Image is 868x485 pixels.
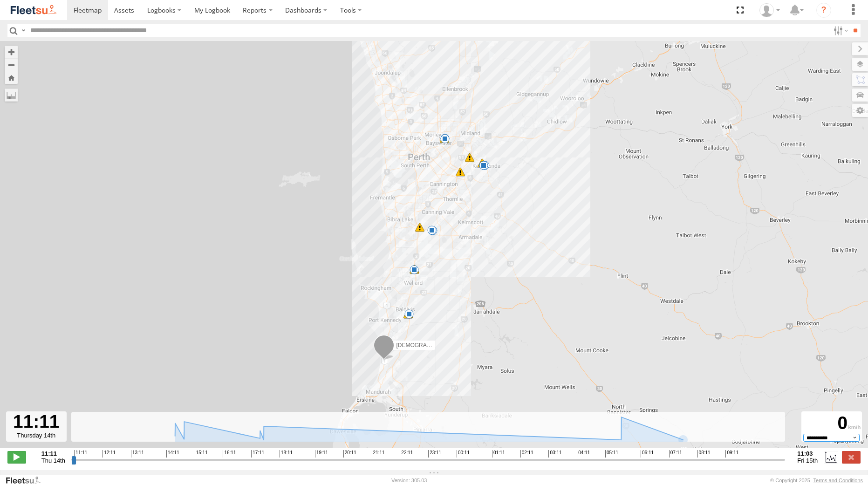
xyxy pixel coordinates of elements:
[41,450,65,457] strong: 11:11
[697,450,711,458] span: 08:11
[195,450,208,458] span: 15:11
[20,24,27,37] label: Search Query
[372,450,385,458] span: 21:11
[41,457,65,464] span: Thu 14th Aug 2025
[415,223,424,232] div: 13
[5,46,18,58] button: Zoom in
[166,450,179,458] span: 14:11
[343,450,356,458] span: 20:11
[520,450,533,458] span: 02:11
[74,450,87,458] span: 11:11
[770,478,863,483] div: © Copyright 2025 -
[605,450,618,458] span: 05:11
[280,450,293,458] span: 18:11
[641,450,654,458] span: 06:11
[315,450,328,458] span: 19:11
[5,71,18,84] button: Zoom Home
[396,342,531,348] span: [DEMOGRAPHIC_DATA][PERSON_NAME] - 1IFQ593
[457,450,470,458] span: 00:11
[428,450,441,458] span: 23:11
[103,450,116,458] span: 12:11
[131,450,144,458] span: 13:11
[492,450,505,458] span: 01:11
[391,478,427,483] div: Version: 305.03
[756,3,783,17] div: Brodie Richardson
[725,450,738,458] span: 09:11
[830,24,850,37] label: Search Filter Options
[7,451,26,463] label: Play/Stop
[577,450,590,458] span: 04:11
[5,476,48,485] a: Visit our Website
[5,58,18,71] button: Zoom out
[5,89,18,102] label: Measure
[852,104,868,117] label: Map Settings
[797,450,818,457] strong: 11:03
[797,457,818,464] span: Fri 15th Aug 2025
[9,4,58,16] img: fleetsu-logo-horizontal.svg
[842,451,861,463] label: Close
[816,3,831,18] i: ?
[548,450,561,458] span: 03:11
[400,450,413,458] span: 22:11
[813,478,863,483] a: Terms and Conditions
[803,413,861,434] div: 0
[223,450,236,458] span: 16:11
[669,450,682,458] span: 07:11
[251,450,264,458] span: 17:11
